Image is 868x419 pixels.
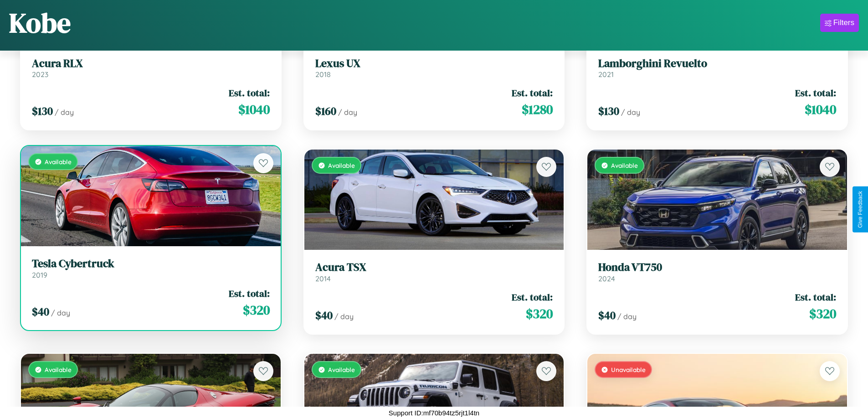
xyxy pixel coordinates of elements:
[32,57,270,79] a: Acura RLX2023
[315,57,553,79] a: Lexus UX2018
[45,366,72,373] span: Available
[598,261,836,283] a: Honda VT7502024
[229,287,270,300] span: Est. total:
[512,290,553,304] span: Est. total:
[45,158,72,166] span: Available
[32,57,270,70] h3: Acura RLX
[9,4,71,41] h1: Kobe
[51,308,70,317] span: / day
[315,70,331,79] span: 2018
[820,14,859,32] button: Filters
[315,261,553,274] h3: Acura TSX
[795,86,836,99] span: Est. total:
[243,301,270,319] span: $ 320
[617,312,637,321] span: / day
[315,308,333,323] span: $ 40
[598,308,616,323] span: $ 40
[598,70,614,79] span: 2021
[32,270,47,279] span: 2019
[32,304,49,319] span: $ 40
[795,290,836,304] span: Est. total:
[833,18,854,27] div: Filters
[857,191,863,228] div: Give Feedback
[621,108,640,117] span: / day
[328,366,355,373] span: Available
[526,305,553,323] span: $ 320
[32,70,48,79] span: 2023
[598,57,836,79] a: Lamborghini Revuelto2021
[328,161,355,169] span: Available
[598,103,619,119] span: $ 130
[32,257,270,279] a: Tesla Cybertruck2019
[809,305,836,323] span: $ 320
[805,100,836,119] span: $ 1040
[315,274,331,283] span: 2014
[315,103,336,119] span: $ 160
[512,86,553,99] span: Est. total:
[598,261,836,274] h3: Honda VT750
[32,257,270,270] h3: Tesla Cybertruck
[55,108,74,117] span: / day
[315,261,553,283] a: Acura TSX2014
[522,100,553,119] span: $ 1280
[229,86,270,99] span: Est. total:
[338,108,357,117] span: / day
[598,57,836,70] h3: Lamborghini Revuelto
[315,57,553,70] h3: Lexus UX
[611,366,646,373] span: Unavailable
[611,161,638,169] span: Available
[598,274,615,283] span: 2024
[238,100,270,119] span: $ 1040
[334,312,354,321] span: / day
[32,103,53,119] span: $ 130
[389,407,479,419] p: Support ID: mf70b94tz5rjt1l4tn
